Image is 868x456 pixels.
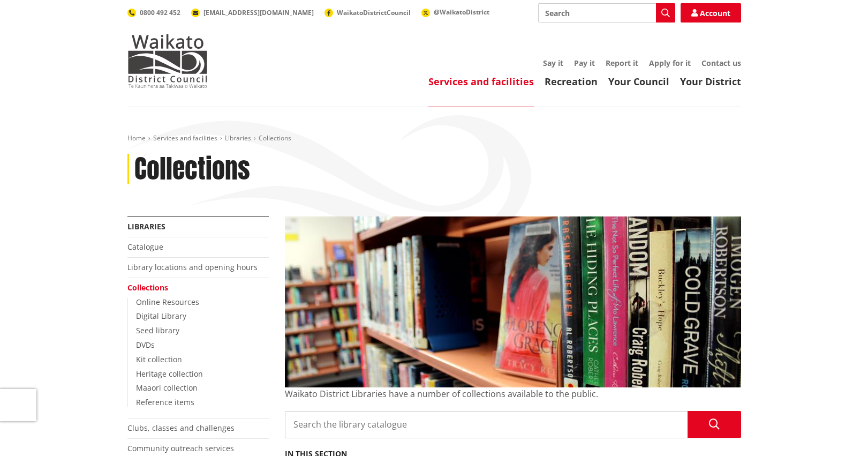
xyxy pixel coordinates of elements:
a: [EMAIL_ADDRESS][DOMAIN_NAME] [191,8,314,17]
a: Services and facilities [428,75,534,88]
h1: Collections [134,154,250,185]
span: [EMAIL_ADDRESS][DOMAIN_NAME] [203,8,314,17]
a: Online Resources [136,297,199,307]
a: Libraries [127,221,165,231]
a: 0800 492 452 [127,8,180,17]
a: Collections [127,282,168,293]
a: @WaikatoDistrict [421,8,489,17]
input: Search the library catalogue [285,411,741,438]
a: Clubs, classes and challenges [127,423,235,433]
span: Collections [259,133,291,143]
a: Seed library [136,325,179,335]
input: Search input [538,3,675,23]
a: WaikatoDistrictCouncil [324,8,411,17]
p: Waikato District Libraries have a number of collections available to the public. [285,387,741,400]
a: Your District [680,75,741,88]
a: Maaori collection [136,383,198,393]
a: Home [127,133,146,143]
a: Apply for it [649,58,691,68]
span: 0800 492 452 [140,8,180,17]
span: @WaikatoDistrict [434,8,489,17]
a: Digital Library [136,311,186,321]
span: WaikatoDistrictCouncil [337,8,411,17]
a: Contact us [701,58,741,68]
a: Catalogue [127,242,163,252]
a: Say it [543,58,563,68]
img: Collections [285,216,741,387]
a: Kit collection [136,354,182,364]
img: Waikato District Council - Te Kaunihera aa Takiwaa o Waikato [127,34,208,88]
nav: breadcrumb [127,134,741,143]
a: Recreation [545,75,598,88]
a: Report it [606,58,638,68]
a: Your Council [608,75,669,88]
a: Pay it [574,58,595,68]
a: Services and facilities [153,133,217,143]
a: Library locations and opening hours [127,262,258,272]
a: Libraries [225,133,251,143]
a: Account [681,3,741,23]
a: Reference items [136,397,194,407]
a: Heritage collection [136,369,203,379]
a: DVDs [136,340,155,350]
a: Community outreach services [127,443,234,453]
